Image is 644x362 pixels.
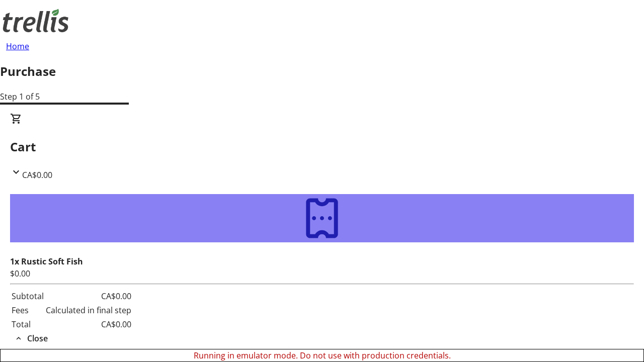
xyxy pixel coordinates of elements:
[45,304,132,317] td: Calculated in final step
[11,304,44,317] td: Fees
[10,267,634,280] div: $0.00
[10,138,634,156] h2: Cart
[11,290,44,303] td: Subtotal
[10,181,634,345] div: CartCA$0.00
[45,290,132,303] td: CA$0.00
[10,113,634,181] div: CartCA$0.00
[22,169,52,180] span: CA$0.00
[10,332,52,344] button: Close
[45,318,132,331] td: CA$0.00
[11,318,44,331] td: Total
[27,332,48,344] span: Close
[10,256,83,267] strong: 1x Rustic Soft Fish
